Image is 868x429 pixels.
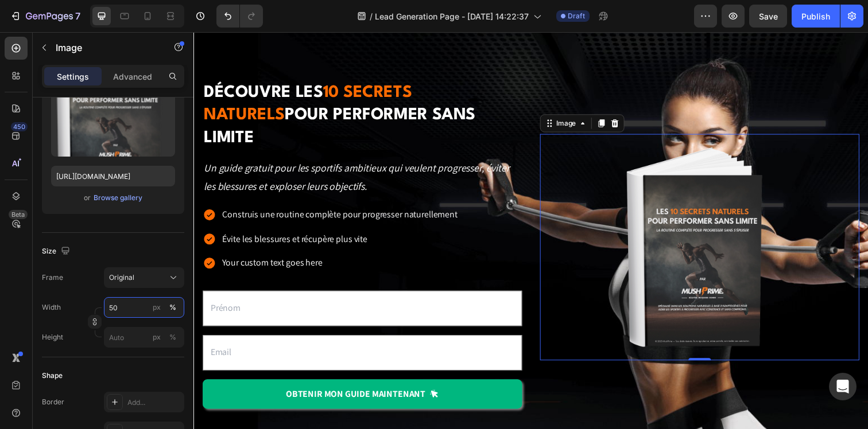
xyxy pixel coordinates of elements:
span: Lead Generation Page - [DATE] 14:22:37 [375,10,529,22]
div: 450 [11,122,28,131]
label: Width [42,302,61,313]
span: Original [109,272,134,283]
button: px [166,330,180,344]
button: Browse gallery [93,192,143,204]
button: % [150,330,164,344]
div: px [153,302,161,313]
input: https://example.com/image.jpg [51,166,175,186]
input: px% [104,297,184,318]
span: / [370,10,373,22]
span: Save [759,11,778,21]
div: % [169,332,176,342]
span: Draft [568,11,585,21]
button: 7 [5,5,86,28]
div: Publish [801,10,830,22]
button: px [166,301,180,314]
div: % [169,302,176,313]
button: % [150,301,164,314]
p: Advanced [113,71,152,83]
div: Add... [127,397,181,408]
button: Original [104,267,184,288]
span: or [84,191,91,205]
div: px [153,332,161,342]
p: Image [56,41,153,54]
div: Image [368,88,393,98]
label: Height [42,332,63,342]
div: Border [42,397,64,407]
div: Shape [42,370,63,381]
div: Undo/Redo [216,5,263,28]
button: Publish [792,5,840,28]
p: 7 [75,9,80,23]
iframe: Design area [193,32,868,429]
button: Save [749,5,787,28]
div: Size [42,244,72,259]
label: Frame [42,272,63,283]
img: preview-image [51,84,175,157]
div: Open Intercom Messenger [829,373,857,400]
img: gempages_559222839790535766-5ed874f7-3c23-43be-acf3-6fab5d891c59.webp [435,104,598,335]
p: Settings [57,71,89,83]
div: Browse gallery [94,193,142,203]
div: Beta [9,210,28,219]
input: px% [104,327,184,348]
